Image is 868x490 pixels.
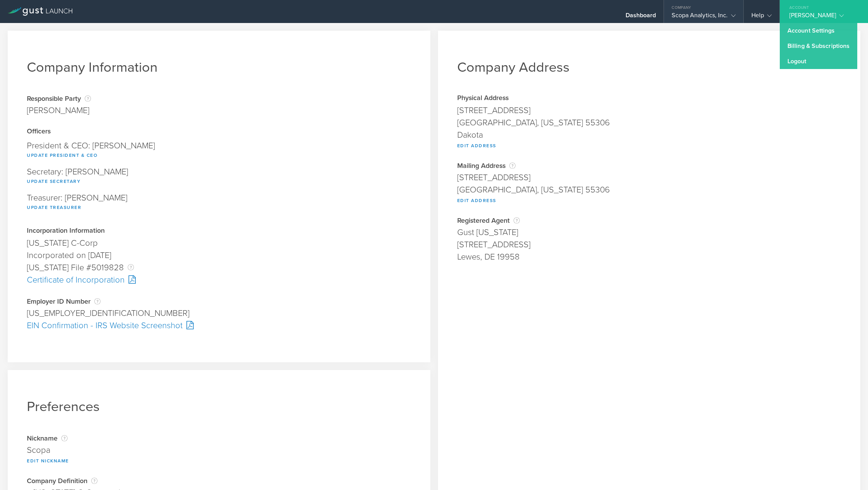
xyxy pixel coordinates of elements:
[457,184,842,196] div: [GEOGRAPHIC_DATA], [US_STATE] 55306
[457,141,496,150] button: Edit Address
[457,251,842,263] div: Lewes, DE 19958
[27,477,411,485] div: Company Definition
[830,453,868,490] iframe: Chat Widget
[789,12,855,23] div: [PERSON_NAME]
[457,117,842,129] div: [GEOGRAPHIC_DATA], [US_STATE] 55306
[457,238,842,251] div: [STREET_ADDRESS]
[457,226,842,238] div: Gust [US_STATE]
[27,237,411,249] div: [US_STATE] C-Corp
[457,104,842,117] div: [STREET_ADDRESS]
[626,12,656,23] div: Dashboard
[27,307,411,319] div: [US_EMPLOYER_IDENTIFICATION_NUMBER]
[27,444,411,456] div: Scopa
[27,177,81,186] button: Update Secretary
[27,298,411,305] div: Employer ID Number
[27,319,411,332] div: EIN Confirmation - IRS Website Screenshot
[27,434,411,442] div: Nickname
[457,196,496,205] button: Edit Address
[457,171,842,184] div: [STREET_ADDRESS]
[457,129,842,141] div: Dakota
[27,456,69,465] button: Edit Nickname
[27,398,411,415] h1: Preferences
[457,95,842,102] div: Physical Address
[751,12,772,23] div: Help
[27,190,411,216] div: Treasurer: [PERSON_NAME]
[27,59,411,76] h1: Company Information
[457,59,842,76] h1: Company Address
[27,164,411,190] div: Secretary: [PERSON_NAME]
[27,138,411,164] div: President & CEO: [PERSON_NAME]
[27,274,411,286] div: Certificate of Incorporation
[27,128,411,136] div: Officers
[27,261,411,274] div: [US_STATE] File #5019828
[27,104,91,117] div: [PERSON_NAME]
[457,217,842,224] div: Registered Agent
[457,162,842,169] div: Mailing Address
[27,203,81,212] button: Update Treasurer
[27,249,411,261] div: Incorporated on [DATE]
[27,95,91,102] div: Responsible Party
[672,12,735,23] div: Scopa Analytics, Inc.
[27,151,97,160] button: Update President & CEO
[27,227,411,235] div: Incorporation Information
